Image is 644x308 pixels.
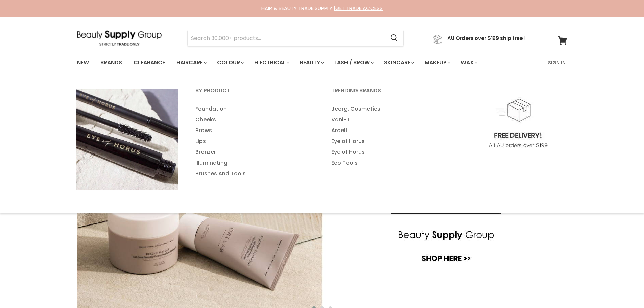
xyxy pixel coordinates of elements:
[544,55,570,70] a: Sign In
[323,158,457,168] a: Eco Tools
[187,147,321,158] a: Bronzer
[128,55,170,70] a: Clearance
[69,53,576,72] nav: Main
[323,136,457,147] a: Eye of Horus
[72,53,514,72] ul: Main menu
[249,55,293,70] a: Electrical
[95,55,127,70] a: Brands
[323,103,457,114] a: Jeorg. Cosmetics
[323,103,457,168] ul: Main menu
[187,103,321,114] a: Foundation
[385,30,403,46] button: Search
[610,276,637,301] iframe: Gorgias live chat messenger
[187,136,321,147] a: Lips
[335,5,383,12] a: GET TRADE ACCESS
[187,125,321,136] a: Brows
[323,125,457,136] a: Ardell
[188,30,385,46] input: Search
[69,5,576,12] div: HAIR & BEAUTY TRADE SUPPLY |
[171,55,211,70] a: Haircare
[379,55,418,70] a: Skincare
[323,85,457,102] a: Trending Brands
[187,114,321,125] a: Cheeks
[187,103,321,179] ul: Main menu
[187,85,321,102] a: By Product
[295,55,328,70] a: Beauty
[72,55,94,70] a: New
[329,55,378,70] a: Lash / Brow
[420,55,454,70] a: Makeup
[187,30,404,46] form: Product
[212,55,248,70] a: Colour
[187,158,321,168] a: Illuminating
[456,55,481,70] a: Wax
[323,147,457,158] a: Eye of Horus
[323,114,457,125] a: Vani-T
[187,168,321,179] a: Brushes And Tools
